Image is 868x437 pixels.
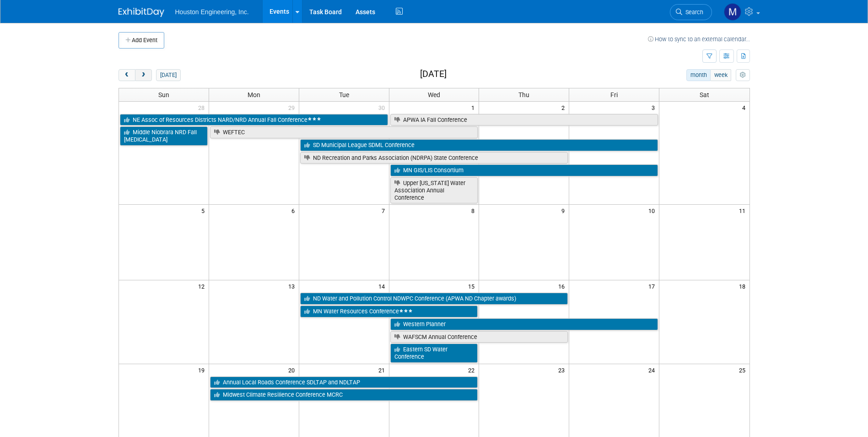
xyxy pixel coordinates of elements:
[700,91,709,98] span: Sat
[428,91,440,98] span: Wed
[724,3,741,21] img: Mayra Nanclares
[736,69,749,81] button: myCustomButton
[119,8,164,17] img: ExhibitDay
[381,205,389,216] span: 7
[291,205,299,216] span: 6
[175,8,249,16] span: Houston Engineering, Inc.
[210,126,478,138] a: WEFTEC
[561,205,569,216] span: 9
[287,280,299,292] span: 13
[470,102,479,113] span: 1
[682,9,703,16] span: Search
[561,102,569,113] span: 2
[557,364,569,376] span: 23
[651,102,659,113] span: 3
[647,364,659,376] span: 24
[518,91,529,98] span: Thu
[120,126,208,145] a: Middle Niobrara NRD Fall [MEDICAL_DATA]
[210,389,478,401] a: Midwest Climate Resilience Conference MCRC
[686,69,711,81] button: month
[300,306,478,317] a: MN Water Resources Conference
[390,114,658,126] a: APWA IA Fall Conference
[738,364,749,376] span: 25
[670,4,712,20] a: Search
[740,72,746,78] i: Personalize Calendar
[156,69,180,81] button: [DATE]
[738,280,749,292] span: 18
[390,331,568,343] a: WAFSCM Annual Conference
[390,344,478,362] a: Eastern SD Water Conference
[467,364,479,376] span: 22
[135,69,152,81] button: next
[390,164,658,176] a: MN GIS/LIS Consortium
[197,280,209,292] span: 12
[200,205,209,216] span: 5
[287,102,299,113] span: 29
[287,364,299,376] span: 20
[377,364,389,376] span: 21
[300,139,658,151] a: SD Municipal League SDML Conference
[610,91,618,98] span: Fri
[119,69,135,81] button: prev
[741,102,749,113] span: 4
[158,91,169,98] span: Sun
[197,364,209,376] span: 19
[210,377,478,388] a: Annual Local Roads Conference SDLTAP and NDLTAP
[390,318,658,330] a: Western Planner
[377,280,389,292] span: 14
[300,293,568,305] a: ND Water and Pollution Control NDWPC Conference (APWA ND Chapter awards)
[470,205,479,216] span: 8
[738,205,749,216] span: 11
[390,177,478,203] a: Upper [US_STATE] Water Association Annual Conference
[248,91,260,98] span: Mon
[120,114,388,126] a: NE Assoc of Resources Districts NARD/NRD Annual Fall Conference
[300,152,568,164] a: ND Recreation and Parks Association (NDRPA) State Conference
[710,69,731,81] button: week
[647,205,659,216] span: 10
[119,32,164,49] button: Add Event
[557,280,569,292] span: 16
[339,91,349,98] span: Tue
[467,280,479,292] span: 15
[377,102,389,113] span: 30
[648,36,750,43] a: How to sync to an external calendar...
[197,102,209,113] span: 28
[420,69,447,79] h2: [DATE]
[647,280,659,292] span: 17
